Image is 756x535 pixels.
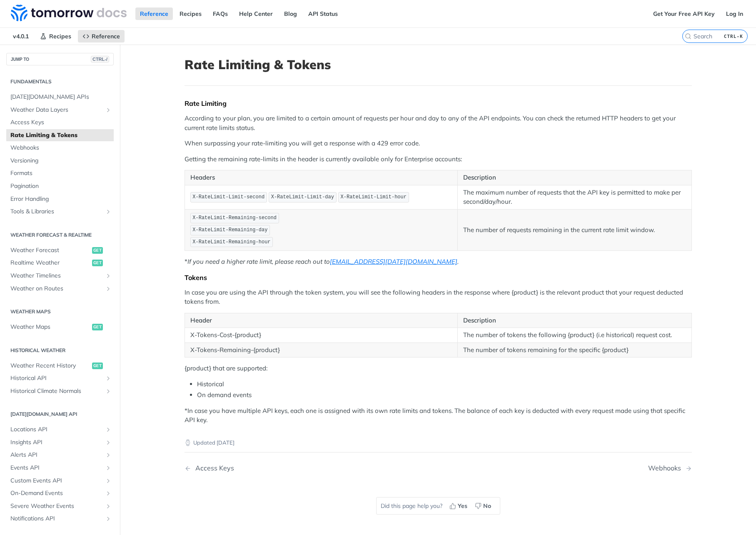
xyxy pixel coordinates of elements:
[463,188,686,207] p: The maximum number of requests that the API key is permitted to make per second/day/hour.
[10,489,103,497] span: On-Demand Events
[185,313,457,328] th: Header
[185,406,692,425] p: *In case you have multiple API keys, each one is assigned with its own rate limits and tokens. Th...
[10,451,103,459] span: Alerts API
[185,99,692,107] div: Rate Limiting
[191,464,234,472] div: Access Keys
[6,282,114,295] a: Weather on RoutesShow subpages for Weather on Routes
[105,388,112,395] button: Show subpages for Historical Climate Normals
[10,106,103,114] span: Weather Data Layers
[192,194,264,200] span: X-RateLimit-Limit-second
[187,257,459,265] em: If you need a higher rate limit, please reach out to .
[10,157,112,165] span: Versioning
[6,410,114,418] h2: [DATE][DOMAIN_NAME] API
[92,362,103,369] span: get
[185,288,692,307] p: In case you are using the API through the token system, you will see the following headers in the...
[10,246,90,255] span: Weather Forecast
[190,173,452,182] p: Headers
[6,360,114,372] a: Weather Recent Historyget
[35,30,76,42] a: Recipes
[6,129,114,142] a: Rate Limiting & Tokens
[457,342,691,357] td: The number of tokens remaining for the specific {product}
[10,502,103,510] span: Severe Weather Events
[472,500,496,512] button: No
[49,32,71,40] span: Recipes
[192,239,270,245] span: X-RateLimit-Remaining-hour
[330,257,457,265] a: [EMAIL_ADDRESS][DATE][DOMAIN_NAME]
[192,227,267,233] span: X-RateLimit-Remaining-day
[175,7,206,20] a: Recipes
[185,57,692,72] h1: Rate Limiting & Tokens
[6,487,114,500] a: On-Demand EventsShow subpages for On-Demand Events
[78,30,125,42] a: Reference
[192,215,277,221] span: X-RateLimit-Remaining-second
[457,313,691,328] th: Description
[6,449,114,461] a: Alerts APIShow subpages for Alerts API
[105,375,112,382] button: Show subpages for Historical API
[458,502,467,510] span: Yes
[105,272,112,279] button: Show subpages for Weather Timelines
[6,53,114,65] button: JUMP TOCTRL-/
[91,56,109,62] span: CTRL-/
[463,225,686,235] p: The number of requests remaining in the current rate limit window.
[10,259,90,267] span: Realtime Weather
[483,502,491,510] span: No
[92,324,103,330] span: get
[6,462,114,474] a: Events APIShow subpages for Events API
[6,270,114,282] a: Weather TimelinesShow subpages for Weather Timelines
[10,425,103,434] span: Locations API
[185,364,692,373] p: {product} that are supported:
[105,107,112,113] button: Show subpages for Weather Data Layers
[105,477,112,484] button: Show subpages for Custom Events API
[10,93,112,101] span: [DATE][DOMAIN_NAME] APIs
[341,194,407,200] span: X-RateLimit-Limit-hour
[10,131,112,140] span: Rate Limiting & Tokens
[197,380,692,389] li: Historical
[105,465,112,471] button: Show subpages for Events API
[10,272,103,280] span: Weather Timelines
[10,362,90,370] span: Weather Recent History
[8,30,33,42] span: v4.0.1
[185,456,692,480] nav: Pagination Controls
[10,323,90,331] span: Weather Maps
[10,438,103,447] span: Insights API
[6,180,114,192] a: Pagination
[105,426,112,433] button: Show subpages for Locations API
[10,118,112,127] span: Access Keys
[105,285,112,292] button: Show subpages for Weather on Routes
[10,195,112,203] span: Error Handling
[10,477,103,485] span: Custom Events API
[10,285,103,293] span: Weather on Routes
[721,7,748,20] a: Log In
[10,387,103,395] span: Historical Climate Normals
[463,173,686,182] p: Description
[92,32,120,40] span: Reference
[648,464,685,472] div: Webhooks
[185,439,692,447] p: Updated [DATE]
[376,497,500,515] div: Did this page help you?
[271,194,334,200] span: X-RateLimit-Limit-day
[235,7,277,20] a: Help Center
[6,512,114,525] a: Notifications APIShow subpages for Notifications API
[105,515,112,522] button: Show subpages for Notifications API
[10,207,103,216] span: Tools & Libraries
[6,193,114,205] a: Error Handling
[6,167,114,180] a: Formats
[185,273,692,282] div: Tokens
[185,328,457,343] td: X-Tokens-Cost-{product}
[6,347,114,354] h2: Historical Weather
[11,5,127,21] img: Tomorrow.io Weather API Docs
[10,464,103,472] span: Events API
[92,247,103,254] span: get
[10,169,112,177] span: Formats
[6,104,114,116] a: Weather Data LayersShow subpages for Weather Data Layers
[279,7,302,20] a: Blog
[457,328,691,343] td: The number of tokens the following {product} (i.e historical) request cost.
[10,515,103,523] span: Notifications API
[6,475,114,487] a: Custom Events APIShow subpages for Custom Events API
[105,439,112,446] button: Show subpages for Insights API
[6,78,114,85] h2: Fundamentals
[685,33,691,40] svg: Search
[6,423,114,436] a: Locations APIShow subpages for Locations API
[648,464,692,472] a: Next Page: Webhooks
[185,342,457,357] td: X-Tokens-Remaining-{product}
